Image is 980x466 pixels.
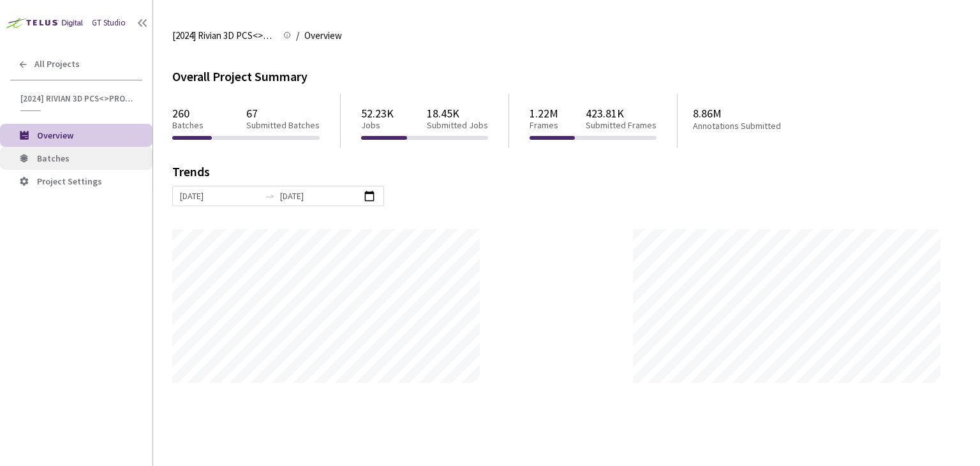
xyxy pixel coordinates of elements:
span: Overview [304,28,342,43]
p: 8.86M [693,107,831,120]
p: Annotations Submitted [693,121,831,132]
p: 1.22M [530,107,558,120]
span: Overview [37,130,73,141]
div: Trends [172,165,943,186]
div: Overall Project Summary [172,66,961,86]
p: Jobs [361,120,394,131]
p: Frames [530,120,558,131]
span: [2024] Rivian 3D PCS<>Production [172,28,276,43]
p: 52.23K [361,107,394,120]
p: 67 [246,107,320,120]
p: 260 [172,107,204,120]
span: [2024] Rivian 3D PCS<>Production [20,93,135,104]
div: GT Studio [92,17,126,29]
span: swap-right [265,191,275,201]
span: Project Settings [37,176,102,187]
input: Start date [180,189,260,203]
li: / [296,28,299,43]
p: Submitted Batches [246,120,320,131]
p: Batches [172,120,204,131]
p: Submitted Frames [586,120,657,131]
p: 423.81K [586,107,657,120]
p: Submitted Jobs [427,120,488,131]
span: Batches [37,153,70,164]
span: to [265,191,275,201]
p: 18.45K [427,107,488,120]
input: End date [280,189,360,203]
span: All Projects [34,59,80,70]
